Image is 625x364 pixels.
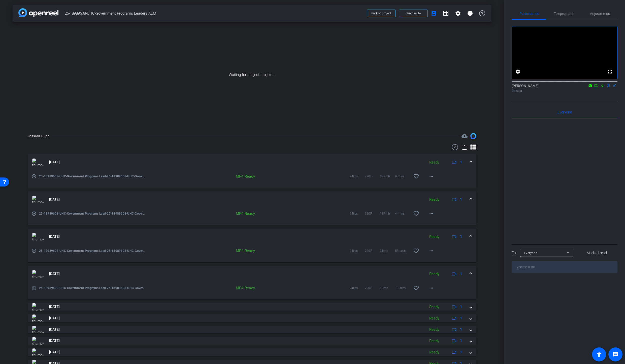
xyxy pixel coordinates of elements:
span: 137mb [380,211,395,216]
mat-icon: more_horiz [428,285,434,291]
div: Ready [427,338,442,344]
span: 24fps [350,286,365,291]
div: Session Clips [28,134,50,139]
span: 1 [460,315,462,321]
mat-expansion-panel-header: thumb-nail[DATE]Ready1 [28,303,476,311]
span: [DATE] [49,304,60,309]
mat-icon: message [612,351,618,357]
mat-icon: more_horiz [428,211,434,217]
span: 24fps [350,174,365,179]
mat-icon: more_horiz [428,248,434,254]
div: thumb-nail[DATE]Ready1 [28,170,476,188]
span: Everyone [524,251,537,255]
mat-expansion-panel-header: thumb-nail[DATE]Ready1 [28,191,476,208]
span: 1 [460,159,462,165]
mat-expansion-panel-header: thumb-nail[DATE]Ready1 [28,229,476,245]
img: thumb-nail [32,158,44,166]
mat-icon: cloud_upload [462,133,468,139]
span: Teleprompter [554,12,575,15]
mat-icon: accessibility [596,351,602,357]
div: Director [512,89,617,93]
span: Everyone [557,110,572,114]
span: 4 mins [395,211,410,216]
div: thumb-nail[DATE]Ready1 [28,245,476,262]
mat-icon: favorite_border [413,285,419,291]
span: 25-18989608-UHC-Government Programs Lead-25-18989608-UHC-Government Programs Leaders AEM-[PERSON_... [39,174,146,179]
mat-icon: play_circle_outline [31,174,37,179]
span: 720P [365,211,380,216]
div: thumb-nail[DATE]Ready1 [28,208,476,225]
div: To: [512,250,516,256]
span: 24fps [350,248,365,253]
span: 1 [460,234,462,239]
span: Participants [519,12,539,15]
img: thumb-nail [32,270,44,278]
mat-expansion-panel-header: thumb-nail[DATE]Ready1 [28,154,476,170]
span: Send invite [406,11,421,15]
img: thumb-nail [32,348,44,356]
span: 9 mins [395,174,410,179]
div: Ready [427,349,442,355]
span: Mark all read [587,250,607,256]
mat-icon: account_box [431,10,437,16]
span: 1 [460,197,462,202]
mat-icon: play_circle_outline [31,248,37,253]
div: Ready [427,159,442,165]
div: Ready [427,315,442,321]
img: thumb-nail [32,303,44,311]
img: thumb-nail [32,337,44,345]
div: thumb-nail[DATE]Ready1 [28,282,476,299]
mat-icon: fullscreen [607,69,613,75]
span: 1 [460,349,462,355]
span: 720P [365,174,380,179]
mat-expansion-panel-header: thumb-nail[DATE]Ready1 [28,348,476,356]
span: 25-18989608-UHC-Government Programs Lead-25-18989608-UHC-Government Programs Leaders AEM-[PERSON_... [39,286,146,291]
span: 720P [365,248,380,253]
button: Send invite [399,10,428,17]
div: Ready [427,327,442,333]
span: 19 secs [395,286,410,291]
img: Session clips [470,133,476,139]
mat-icon: favorite_border [413,211,419,217]
div: Ready [427,304,442,310]
span: [DATE] [49,327,60,332]
mat-icon: play_circle_outline [31,286,37,291]
span: 24fps [350,211,365,216]
span: [DATE] [49,159,60,165]
img: thumb-nail [32,196,44,203]
div: MP4 Ready [206,248,257,253]
span: [DATE] [49,315,60,321]
img: thumb-nail [32,326,44,333]
span: 720P [365,286,380,291]
mat-icon: play_circle_outline [31,211,37,216]
span: 25-18989608-UHC-Government Programs Lead-25-18989608-UHC-Government Programs Leaders AEM-[PERSON_... [39,248,146,253]
mat-icon: favorite_border [413,248,419,254]
span: 10mb [380,286,395,291]
span: 58 secs [395,248,410,253]
mat-expansion-panel-header: thumb-nail[DATE]Ready1 [28,266,476,282]
div: MP4 Ready [206,211,257,216]
mat-icon: settings [455,10,461,16]
img: app-logo [18,8,58,17]
span: 31mb [380,248,395,253]
span: Destinations for your clips [462,133,468,139]
mat-icon: flip [605,83,611,88]
span: 1 [460,327,462,332]
mat-expansion-panel-header: thumb-nail[DATE]Ready1 [28,326,476,333]
div: Ready [427,197,442,203]
div: Ready [427,271,442,277]
mat-expansion-panel-header: thumb-nail[DATE]Ready1 [28,337,476,345]
button: Mark all read [576,248,618,257]
div: [PERSON_NAME] [512,83,617,93]
span: 25-18989608-UHC-Government Programs Lead-25-18989608-UHC-Government Programs Leaders AEM-[PERSON_... [39,211,146,216]
span: 1 [460,304,462,309]
mat-icon: settings [515,69,521,75]
div: Waiting for subjects to join... [13,22,491,128]
mat-icon: favorite_border [413,173,419,179]
span: [DATE] [49,234,60,239]
div: MP4 Ready [206,286,257,291]
mat-expansion-panel-header: thumb-nail[DATE]Ready1 [28,314,476,322]
span: [DATE] [49,338,60,343]
div: Ready [427,234,442,240]
span: 1 [460,271,462,276]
